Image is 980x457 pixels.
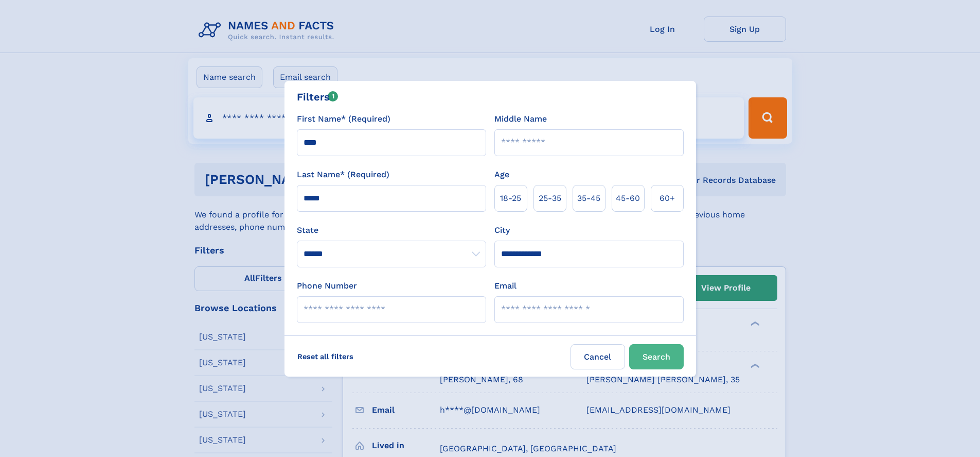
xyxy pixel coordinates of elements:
label: State [297,224,486,236]
span: 45‑60 [616,192,640,205]
label: City [494,224,510,236]
span: 35‑45 [577,192,600,205]
button: Search [629,344,684,369]
span: 60+ [660,192,675,205]
span: 25‑35 [539,192,561,205]
div: Filters [297,89,338,105]
label: Email [494,280,516,292]
label: Age [494,168,509,181]
span: 18‑25 [500,192,521,205]
label: Cancel [571,344,625,369]
label: Phone Number [297,280,357,292]
label: Last Name* (Required) [297,168,389,181]
label: Reset all filters [291,344,360,369]
label: Middle Name [494,113,547,125]
label: First Name* (Required) [297,113,390,125]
